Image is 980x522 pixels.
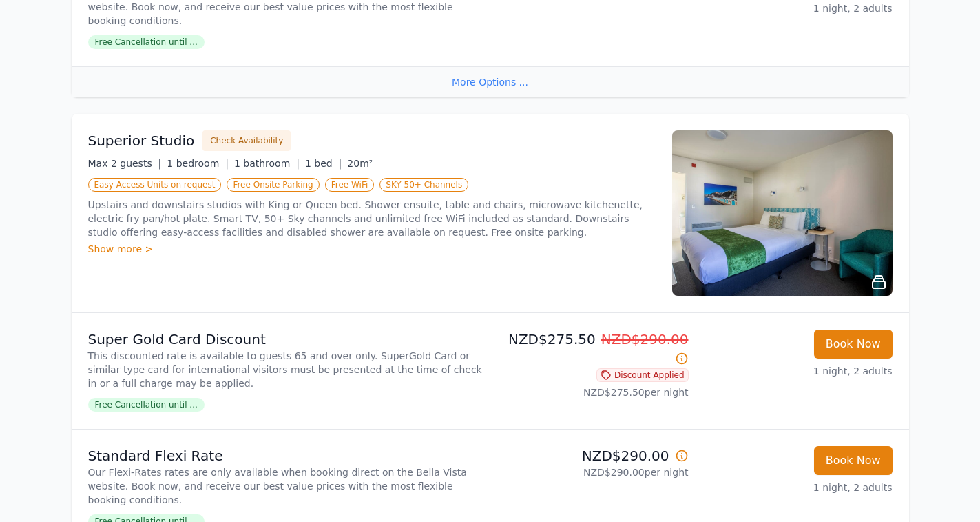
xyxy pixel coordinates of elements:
[596,368,689,382] span: Discount Applied
[88,349,485,390] p: This discounted rate is available to guests 65 and over only. SuperGold Card or similar type card...
[88,465,485,507] p: Our Flexi-Rates rates are only available when booking direct on the Bella Vista website. Book now...
[167,158,229,169] span: 1 bedroom |
[234,158,300,169] span: 1 bathroom |
[379,178,468,192] span: SKY 50+ Channels
[496,465,689,479] p: NZD$290.00 per night
[601,331,689,348] span: NZD$290.00
[88,35,205,49] span: Free Cancellation until ...
[88,330,485,349] p: Super Gold Card Discount
[700,364,893,378] p: 1 night, 2 adults
[700,481,893,494] p: 1 night, 2 adults
[88,131,195,150] h3: Superior Studio
[88,242,656,256] div: Show more >
[700,1,893,15] p: 1 night, 2 adults
[88,446,485,465] p: Standard Flexi Rate
[202,130,291,151] button: Check Availability
[88,198,656,239] p: Upstairs and downstairs studios with King or Queen bed. Shower ensuite, table and chairs, microwa...
[496,330,689,368] p: NZD$275.50
[347,158,373,169] span: 20m²
[227,178,319,192] span: Free Onsite Parking
[72,66,909,97] div: More Options ...
[496,446,689,465] p: NZD$290.00
[88,158,162,169] span: Max 2 guests |
[325,178,375,192] span: Free WiFi
[496,385,689,399] p: NZD$275.50 per night
[88,178,222,192] span: Easy-Access Units on request
[88,398,205,412] span: Free Cancellation until ...
[814,446,893,475] button: Book Now
[814,330,893,359] button: Book Now
[305,158,342,169] span: 1 bed |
